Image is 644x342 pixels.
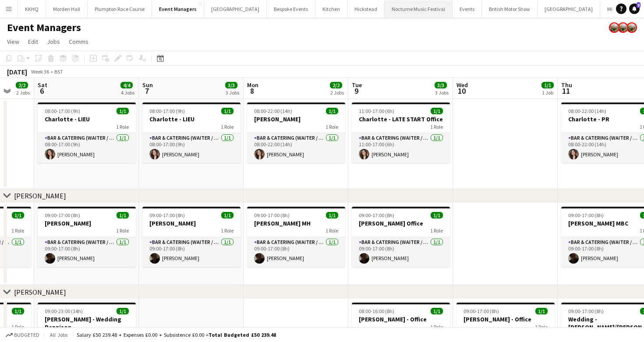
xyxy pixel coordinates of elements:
h3: [PERSON_NAME] [142,219,241,227]
span: 9 [350,86,362,96]
span: 08:00-16:00 (8h) [359,308,394,314]
span: 1/1 [326,108,338,114]
span: Budgeted [14,332,39,338]
span: 1/1 [117,308,129,314]
button: Bespoke Events [267,0,315,18]
span: 08:00-22:00 (14h) [568,108,606,114]
h3: [PERSON_NAME] [247,115,345,123]
div: 3 Jobs [435,89,449,96]
app-user-avatar: Staffing Manager [618,22,628,33]
span: 6 [36,86,47,96]
div: 11:00-17:00 (6h)1/1Charlotte - LATE START Office1 RoleBar & Catering (Waiter / waitress)1/111:00-... [352,102,450,163]
span: 09:00-17:00 (8h) [359,212,394,219]
span: 1 Role [221,227,234,234]
div: 2 Jobs [16,89,30,96]
h3: [PERSON_NAME] Office [352,219,450,227]
span: 1 Role [326,123,338,130]
app-card-role: Bar & Catering (Waiter / waitress)1/108:00-17:00 (9h)[PERSON_NAME] [142,133,241,163]
h3: [PERSON_NAME] - Wedding Rennison [38,315,136,331]
h3: Charlotte - LIEU [38,115,136,123]
span: 7 [141,86,153,96]
span: Total Budgeted £50 239.48 [209,331,276,338]
a: 5 [629,4,640,14]
button: [GEOGRAPHIC_DATA] [204,0,267,18]
span: 08:00-17:00 (9h) [149,108,185,114]
button: Events [453,0,482,18]
app-job-card: 08:00-17:00 (9h)1/1Charlotte - LIEU1 RoleBar & Catering (Waiter / waitress)1/108:00-17:00 (9h)[PE... [142,102,241,163]
span: 8 [246,86,258,96]
span: 1/1 [221,212,234,219]
app-card-role: Bar & Catering (Waiter / waitress)1/109:00-17:00 (8h)[PERSON_NAME] [352,237,450,267]
div: 2 Jobs [330,89,344,96]
div: Salary £50 239.48 + Expenses £0.00 + Subsistence £0.00 = [77,331,276,338]
span: 1 Role [430,227,443,234]
button: Kitchen [315,0,347,18]
span: 08:00-22:00 (14h) [254,108,292,114]
div: [PERSON_NAME] [14,191,66,200]
button: British Motor Show [482,0,538,18]
span: 10 [455,86,468,96]
span: 09:00-17:00 (8h) [568,308,604,314]
span: Mon [247,81,258,89]
span: 09:00-17:00 (8h) [254,212,290,219]
span: 1 Role [221,123,234,130]
span: 2/2 [16,82,28,88]
span: 1/1 [221,108,234,114]
button: Event Managers [152,0,204,18]
app-card-role: Bar & Catering (Waiter / waitress)1/108:00-17:00 (9h)[PERSON_NAME] [38,133,136,163]
app-card-role: Bar & Catering (Waiter / waitress)1/108:00-22:00 (14h)[PERSON_NAME] [247,133,345,163]
app-job-card: 09:00-17:00 (8h)1/1[PERSON_NAME] Office1 RoleBar & Catering (Waiter / waitress)1/109:00-17:00 (8h... [352,207,450,267]
span: Week 36 [29,68,51,75]
span: 09:00-17:00 (8h) [568,212,604,219]
span: 1/1 [431,308,443,314]
app-user-avatar: Staffing Manager [609,22,619,33]
span: 1/1 [326,212,338,219]
span: 11:00-17:00 (6h) [359,108,394,114]
span: 09:00-17:00 (8h) [45,212,80,219]
span: Comms [69,38,88,46]
app-job-card: 09:00-17:00 (8h)1/1[PERSON_NAME]1 RoleBar & Catering (Waiter / waitress)1/109:00-17:00 (8h)[PERSO... [142,207,241,267]
h3: [PERSON_NAME] [38,219,136,227]
span: 1/1 [535,308,548,314]
span: 09:00-17:00 (8h) [149,212,185,219]
h3: [PERSON_NAME] - Office [456,315,555,323]
span: All jobs [48,331,69,338]
app-job-card: 08:00-22:00 (14h)1/1[PERSON_NAME]1 RoleBar & Catering (Waiter / waitress)1/108:00-22:00 (14h)[PER... [247,102,345,163]
div: BST [54,68,63,75]
span: 4/4 [120,82,133,88]
span: 3/3 [435,82,447,88]
button: KKHQ [18,0,46,18]
span: 1 Role [326,227,338,234]
span: Wed [456,81,468,89]
button: Hickstead [347,0,385,18]
app-card-role: Bar & Catering (Waiter / waitress)1/111:00-17:00 (6h)[PERSON_NAME] [352,133,450,163]
div: 1 Job [542,89,553,96]
span: 5 [637,2,640,8]
app-job-card: 09:00-17:00 (8h)1/1[PERSON_NAME] MH1 RoleBar & Catering (Waiter / waitress)1/109:00-17:00 (8h)[PE... [247,207,345,267]
a: Jobs [43,36,64,47]
span: 09:00-23:00 (14h) [45,308,83,314]
a: View [4,36,23,47]
span: 1 Role [11,227,24,234]
span: 1/1 [117,212,129,219]
app-job-card: 08:00-17:00 (9h)1/1Charlotte - LIEU1 RoleBar & Catering (Waiter / waitress)1/108:00-17:00 (9h)[PE... [38,102,136,163]
span: 1 Role [430,324,443,330]
a: Edit [25,36,42,47]
span: Tue [352,81,362,89]
app-user-avatar: Staffing Manager [626,22,637,33]
span: View [7,38,19,46]
div: [PERSON_NAME] [14,288,66,296]
button: [GEOGRAPHIC_DATA] [538,0,600,18]
span: 1/1 [12,212,24,219]
span: 1 Role [11,324,24,330]
h3: Charlotte - LIEU [142,115,241,123]
button: Nocturne Music Festival [385,0,453,18]
app-card-role: Bar & Catering (Waiter / waitress)1/109:00-17:00 (8h)[PERSON_NAME] [247,237,345,267]
span: Jobs [47,38,60,46]
span: 08:00-17:00 (9h) [45,108,80,114]
div: 4 Jobs [121,89,134,96]
span: Thu [561,81,572,89]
